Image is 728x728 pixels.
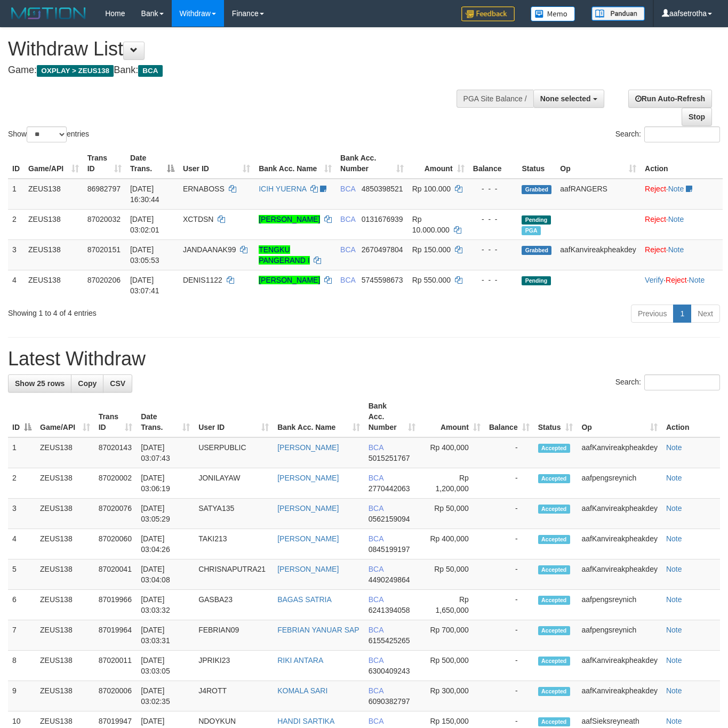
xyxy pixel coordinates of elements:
span: BCA [369,565,383,573]
td: JONILAYAW [194,468,273,499]
td: USERPUBLIC [194,437,273,468]
div: - - - [473,275,514,285]
td: Rp 400,000 [420,529,485,559]
td: - [485,468,534,499]
td: 5 [8,559,36,590]
a: [PERSON_NAME] [259,215,320,223]
a: Note [666,504,682,513]
td: [DATE] 03:02:35 [137,681,194,711]
a: Next [691,305,720,323]
td: 87020076 [94,499,137,529]
a: Reject [666,276,687,284]
td: aafKanvireakpheakdey [577,499,661,529]
td: · [641,209,723,239]
td: ZEUS138 [36,499,94,529]
span: XCTDSN [183,215,214,223]
button: None selected [533,90,604,108]
div: - - - [473,244,514,255]
a: Note [668,215,684,223]
span: 87020032 [87,215,121,223]
span: CSV [110,379,125,388]
span: Copy [78,379,97,388]
td: - [485,590,534,620]
td: aafKanvireakpheakdey [577,529,661,559]
a: [PERSON_NAME] [277,534,339,543]
span: BCA [340,215,355,223]
span: BCA [369,504,383,513]
th: Action [662,396,720,437]
td: aafKanvireakpheakdey [577,651,661,681]
td: [DATE] 03:06:19 [137,468,194,499]
a: Note [689,276,705,284]
th: Game/API: activate to sort column ascending [24,148,83,179]
td: aafpengsreynich [577,590,661,620]
label: Show entries [8,126,89,142]
span: JANDAANAK99 [183,245,236,254]
span: 87020206 [87,276,121,284]
span: 86982797 [87,185,121,193]
td: JPRIKI23 [194,651,273,681]
td: aafKanvireakpheakdey [556,239,641,270]
span: BCA [369,443,383,452]
a: Note [666,474,682,482]
th: Bank Acc. Number: activate to sort column ascending [336,148,408,179]
td: · [641,239,723,270]
span: 87020151 [87,245,121,254]
span: Copy 6300409243 to clipboard [369,667,410,675]
td: ZEUS138 [36,681,94,711]
span: [DATE] 16:30:44 [130,185,159,204]
a: [PERSON_NAME] [277,443,339,452]
span: Accepted [538,565,570,574]
td: Rp 50,000 [420,559,485,590]
span: Rp 550.000 [412,276,451,284]
span: Marked by aafanarl [522,226,540,235]
span: BCA [369,534,383,543]
td: aafRANGERS [556,179,641,210]
td: 87020006 [94,681,137,711]
td: - [485,651,534,681]
select: Showentries [27,126,67,142]
span: Rp 10.000.000 [412,215,450,234]
span: BCA [369,474,383,482]
span: Copy 6155425265 to clipboard [369,636,410,645]
span: Accepted [538,626,570,635]
a: RIKI ANTARA [277,656,323,665]
th: User ID: activate to sort column ascending [194,396,273,437]
a: Note [666,565,682,573]
a: [PERSON_NAME] [259,276,320,284]
th: Amount: activate to sort column ascending [408,148,469,179]
span: BCA [369,686,383,695]
span: Copy 4850398521 to clipboard [362,185,403,193]
label: Search: [615,126,720,142]
td: - [485,529,534,559]
input: Search: [644,126,720,142]
h1: Withdraw List [8,38,475,60]
a: Reject [645,245,666,254]
span: BCA [369,595,383,604]
a: Stop [682,108,712,126]
span: Accepted [538,596,570,605]
th: Trans ID: activate to sort column ascending [94,396,137,437]
a: HANDI SARTIKA [277,717,334,725]
td: ZEUS138 [24,179,83,210]
td: - [485,437,534,468]
td: ZEUS138 [36,468,94,499]
th: Balance: activate to sort column ascending [485,396,534,437]
td: 4 [8,529,36,559]
th: Op: activate to sort column ascending [577,396,661,437]
td: Rp 500,000 [420,651,485,681]
td: 87019964 [94,620,137,651]
td: 87020060 [94,529,137,559]
span: Accepted [538,717,570,726]
th: Trans ID: activate to sort column ascending [83,148,126,179]
a: BAGAS SATRIA [277,595,332,604]
a: [PERSON_NAME] [277,504,339,513]
td: · [641,179,723,210]
th: Op: activate to sort column ascending [556,148,641,179]
td: Rp 1,200,000 [420,468,485,499]
img: Feedback.jpg [461,6,515,21]
h4: Game: Bank: [8,65,475,76]
span: Accepted [538,535,570,544]
td: 7 [8,620,36,651]
td: 2 [8,209,24,239]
